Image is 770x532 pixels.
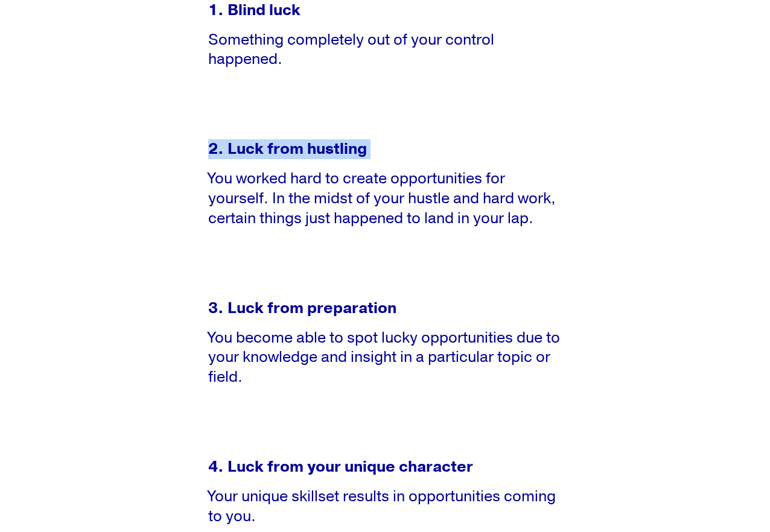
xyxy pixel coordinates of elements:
[208,328,562,387] p: You become able to spot lucky opportunities due to your knowledge and insight in a particular top...
[208,487,562,527] p: Your unique skillset results in opportunities coming to you.
[208,299,396,318] strong: 3. Luck from preparation
[208,1,301,20] strong: 1. Blind luck
[208,30,562,70] p: Something completely out of your control happened.
[208,139,367,159] strong: 2. Luck from hustling
[208,169,562,228] p: You worked hard to create opportunities for yourself. In the midst of your hustle and hard work, ...
[208,457,473,477] strong: 4. Luck from your unique character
